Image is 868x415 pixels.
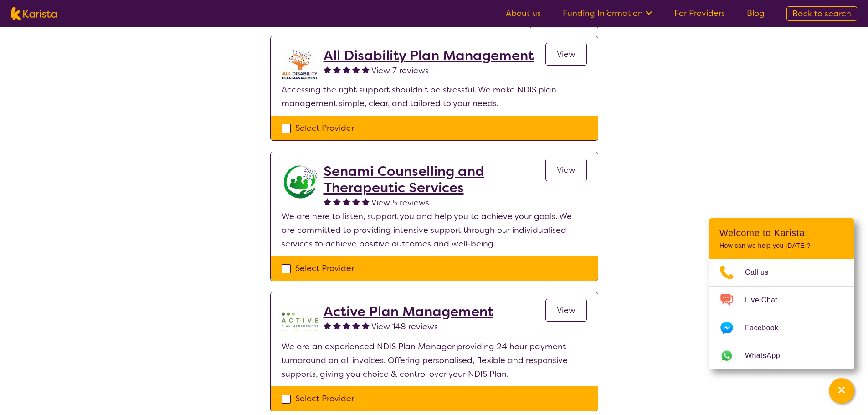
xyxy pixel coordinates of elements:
[282,163,318,200] img: r7dlggcrx4wwrwpgprcg.jpg
[545,159,587,181] a: View
[324,66,331,73] img: fullstar
[745,266,780,279] span: Call us
[282,47,318,83] img: at5vqv0lot2lggohlylh.jpg
[557,164,575,175] span: View
[786,6,857,21] a: Back to search
[674,8,725,19] a: For Providers
[719,242,843,250] p: How can we help you [DATE]?
[371,197,429,208] span: View 5 reviews
[563,8,652,19] a: Funding Information
[324,47,534,64] a: All Disability Plan Management
[545,43,587,66] a: View
[506,8,541,19] a: About us
[324,198,331,205] img: fullstar
[352,198,360,205] img: fullstar
[371,64,429,77] a: View 7 reviews
[282,340,587,381] p: We are an experienced NDIS Plan Manager providing 24 hour payment turnaround on all invoices. Off...
[324,163,545,196] a: Senami Counselling and Therapeutic Services
[745,321,789,335] span: Facebook
[362,322,370,329] img: fullstar
[352,322,360,329] img: fullstar
[709,342,854,369] a: Web link opens in a new tab.
[362,66,370,73] img: fullstar
[343,66,350,73] img: fullstar
[371,320,438,333] a: View 148 reviews
[282,83,587,110] p: Accessing the right support shouldn’t be stressful. We make NDIS plan management simple, clear, a...
[324,303,493,320] a: Active Plan Management
[343,322,350,329] img: fullstar
[333,198,341,205] img: fullstar
[719,227,843,238] h2: Welcome to Karista!
[362,198,370,205] img: fullstar
[343,198,350,205] img: fullstar
[792,8,851,19] span: Back to search
[829,378,854,404] button: Channel Menu
[333,322,341,329] img: fullstar
[709,218,854,369] div: Channel Menu
[745,349,791,363] span: WhatsApp
[282,210,587,251] p: We are here to listen, support you and help you to achieve your goals. We are committed to provid...
[545,299,587,322] a: View
[333,66,341,73] img: fullstar
[11,7,57,20] img: Karista logo
[557,305,575,316] span: View
[747,8,765,19] a: Blog
[371,196,429,210] a: View 5 reviews
[709,259,854,369] ul: Choose channel
[282,303,318,340] img: pypzb5qm7jexfhutod0x.png
[371,321,438,332] span: View 148 reviews
[557,49,575,60] span: View
[324,322,331,329] img: fullstar
[371,65,429,76] span: View 7 reviews
[745,293,788,307] span: Live Chat
[352,66,360,73] img: fullstar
